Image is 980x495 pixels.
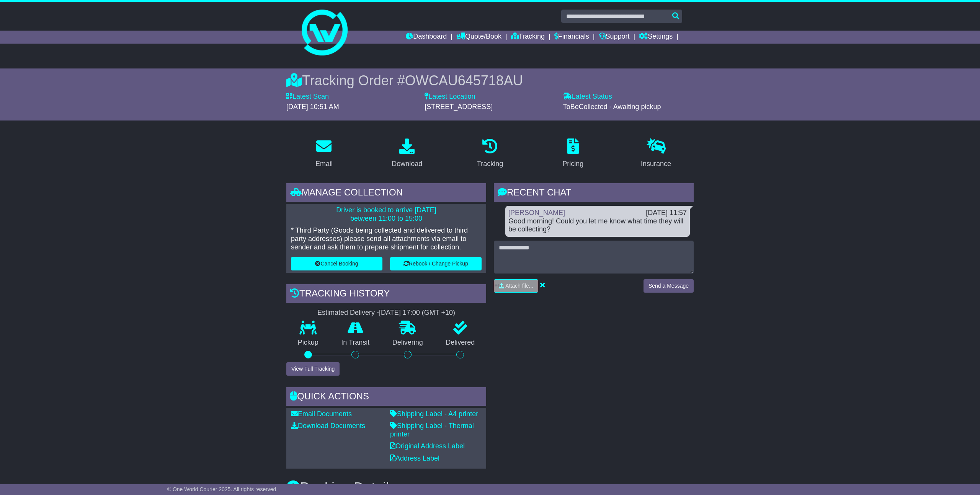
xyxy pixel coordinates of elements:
[310,136,338,172] a: Email
[286,284,486,305] div: Tracking history
[644,279,694,293] button: Send a Message
[392,159,422,169] div: Download
[390,442,465,450] a: Original Address Label
[434,339,487,347] p: Delivered
[390,454,439,462] a: Address Label
[646,209,687,217] div: [DATE] 11:57
[456,31,501,44] a: Quote/Book
[557,136,588,172] a: Pricing
[286,339,330,347] p: Pickup
[286,362,340,376] button: View Full Tracking
[286,103,339,111] span: [DATE] 10:51 AM
[286,93,329,101] label: Latest Scan
[381,339,434,347] p: Delivering
[167,486,278,492] span: © One World Courier 2025. All rights reserved.
[641,159,671,169] div: Insurance
[511,31,545,44] a: Tracking
[315,159,333,169] div: Email
[406,31,447,44] a: Dashboard
[639,31,673,44] a: Settings
[390,422,474,438] a: Shipping Label - Thermal printer
[286,72,694,89] div: Tracking Order #
[390,257,482,270] button: Rebook / Change Pickup
[636,136,676,172] a: Insurance
[472,136,508,172] a: Tracking
[291,422,365,430] a: Download Documents
[599,31,630,44] a: Support
[425,103,493,111] span: [STREET_ADDRESS]
[554,31,589,44] a: Financials
[405,73,523,88] span: OWCAU645718AU
[330,339,381,347] p: In Transit
[477,159,503,169] div: Tracking
[379,309,455,317] div: [DATE] 17:00 (GMT +10)
[291,257,382,270] button: Cancel Booking
[508,217,687,234] div: Good morning! Could you let me know what time they will be collecting?
[563,103,661,111] span: ToBeCollected - Awaiting pickup
[425,93,475,101] label: Latest Location
[508,209,565,217] a: [PERSON_NAME]
[286,183,486,204] div: Manage collection
[291,206,482,223] p: Driver is booked to arrive [DATE] between 11:00 to 15:00
[390,410,478,418] a: Shipping Label - A4 printer
[563,93,612,101] label: Latest Status
[562,159,583,169] div: Pricing
[286,309,486,317] div: Estimated Delivery -
[387,136,427,172] a: Download
[286,387,486,408] div: Quick Actions
[291,410,352,418] a: Email Documents
[494,183,694,204] div: RECENT CHAT
[291,226,482,251] p: * Third Party (Goods being collected and delivered to third party addresses) please send all atta...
